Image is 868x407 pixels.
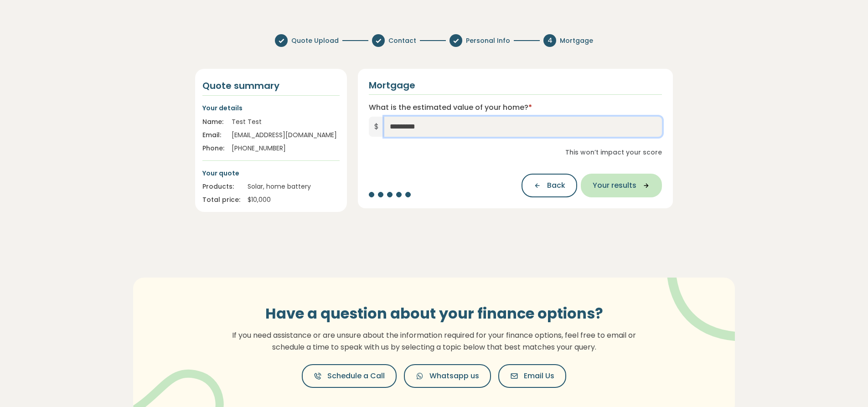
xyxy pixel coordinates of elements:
button: Whatsapp us [404,364,491,388]
div: This won’t impact your score [369,148,662,157]
p: If you need assistance or are unsure about the information required for your finance options, fee... [227,330,641,353]
div: 4 [543,34,556,47]
span: $ [369,117,384,137]
span: Your results [593,180,636,191]
h4: Quote summary [202,80,340,92]
div: Test Test [232,117,340,127]
p: Your quote [202,168,340,178]
h3: Have a question about your finance options? [227,305,641,322]
div: Solar, home battery [248,182,340,191]
div: [EMAIL_ADDRESS][DOMAIN_NAME] [232,130,340,140]
div: Phone: [202,144,224,153]
span: Whatsapp us [429,371,479,381]
button: Email Us [498,364,566,388]
span: Back [547,180,565,191]
p: Your details [202,103,340,113]
label: What is the estimated value of your home? [369,102,532,113]
button: Schedule a Call [302,364,397,388]
div: Products: [202,182,240,191]
div: Email: [202,130,224,140]
div: $ 10,000 [248,195,340,205]
div: Name: [202,117,224,127]
div: Total price: [202,195,240,205]
img: vector [643,252,762,341]
h2: Mortgage [369,80,415,91]
div: [PHONE_NUMBER] [232,144,340,153]
span: Email Us [524,371,554,381]
span: Contact [388,36,416,46]
span: Schedule a Call [327,371,385,381]
span: Personal Info [466,36,510,46]
button: Your results [581,174,662,197]
span: Quote Upload [291,36,339,46]
span: Mortgage [560,36,593,46]
button: Back [522,174,577,197]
